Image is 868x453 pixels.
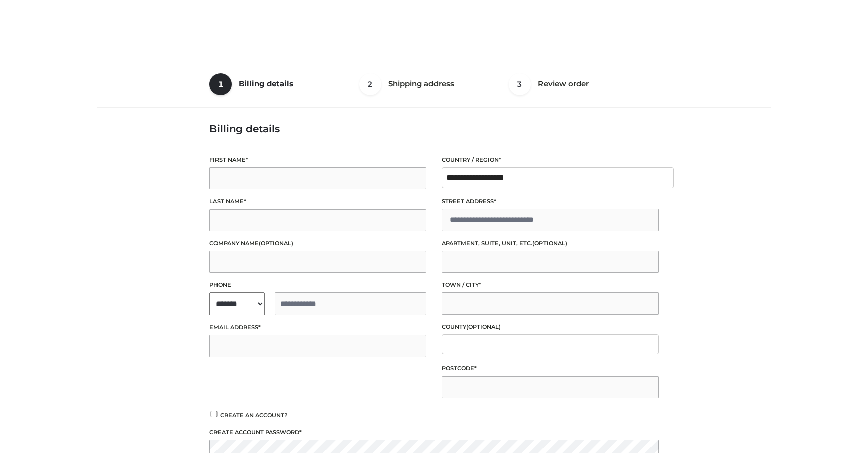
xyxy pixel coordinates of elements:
[220,412,288,419] span: Create an account?
[209,323,426,332] label: Email address
[259,240,293,247] span: (optional)
[442,322,659,332] label: County
[209,155,426,165] label: First name
[209,73,232,95] span: 1
[442,239,659,248] label: Apartment, suite, unit, etc.
[209,197,426,206] label: Last name
[209,123,659,135] h3: Billing details
[442,155,659,165] label: Country / Region
[442,280,659,290] label: Town / City
[466,323,501,330] span: (optional)
[442,197,659,206] label: Street address
[359,73,381,95] span: 2
[532,240,567,247] span: (optional)
[209,239,426,248] label: Company name
[209,280,426,290] label: Phone
[442,364,659,373] label: Postcode
[209,411,219,417] input: Create an account?
[239,79,293,88] span: Billing details
[209,428,659,437] label: Create account password
[388,79,454,88] span: Shipping address
[538,79,589,88] span: Review order
[509,73,531,95] span: 3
